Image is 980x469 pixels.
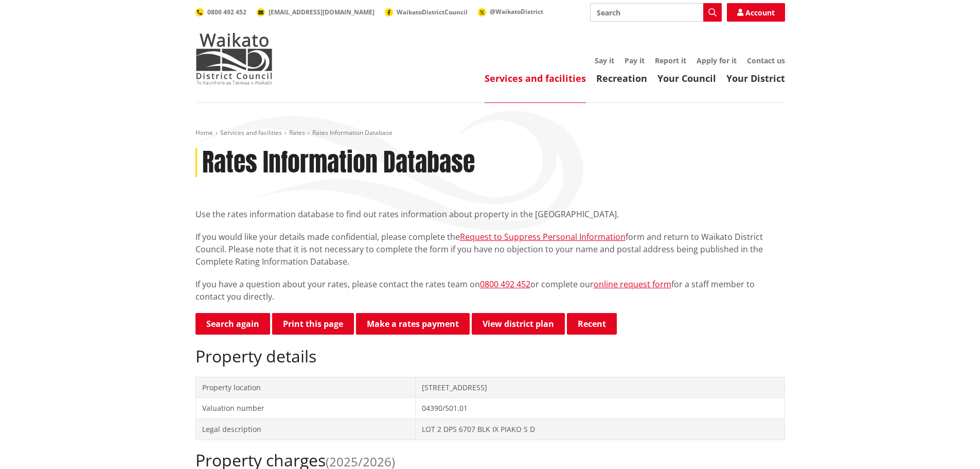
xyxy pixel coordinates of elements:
span: 0800 492 452 [207,8,246,16]
td: Legal description [195,419,416,440]
p: If you have a question about your rates, please contact the rates team on or complete our for a s... [195,278,785,303]
a: [EMAIL_ADDRESS][DOMAIN_NAME] [257,8,375,16]
td: LOT 2 DPS 6707 BLK IX PIAKO S D [416,419,785,440]
a: 0800 492 452 [195,8,246,16]
input: Search input [590,3,722,22]
nav: breadcrumb [195,129,785,137]
a: Account [727,3,785,22]
span: @WaikatoDistrict [490,7,543,16]
a: Rates [289,128,305,137]
a: online request form [594,279,671,290]
a: 0800 492 452 [480,279,530,290]
a: Recreation [596,72,647,84]
a: WaikatoDistrictCouncil [385,8,468,16]
a: Request to Suppress Personal Information [460,231,626,242]
a: Home [195,128,213,137]
p: If you would like your details made confidential, please complete the form and return to Waikato ... [195,231,785,268]
td: Property location [195,377,416,398]
a: Your Council [657,72,716,84]
span: WaikatoDistrictCouncil [397,8,468,16]
a: Search again [195,313,270,335]
td: Valuation number [195,398,416,419]
td: 04390/501.01 [416,398,785,419]
a: Report it [655,56,686,65]
a: Pay it [625,56,645,65]
a: Services and facilities [220,128,282,137]
h2: Property details [195,346,785,366]
a: Apply for it [697,56,737,65]
button: Recent [567,313,617,335]
a: @WaikatoDistrict [478,7,543,16]
button: Print this page [272,313,354,335]
span: [EMAIL_ADDRESS][DOMAIN_NAME] [269,8,375,16]
h1: Rates Information Database [202,148,475,178]
a: Services and facilities [485,72,586,84]
a: View district plan [472,313,565,335]
p: Use the rates information database to find out rates information about property in the [GEOGRAPHI... [195,208,785,220]
a: Say it [595,56,614,65]
a: Your District [726,72,785,84]
img: Waikato District Council - Te Kaunihera aa Takiwaa o Waikato [195,33,273,84]
td: [STREET_ADDRESS] [416,377,785,398]
a: Contact us [747,56,785,65]
a: Make a rates payment [356,313,470,335]
span: Rates Information Database [312,128,393,137]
